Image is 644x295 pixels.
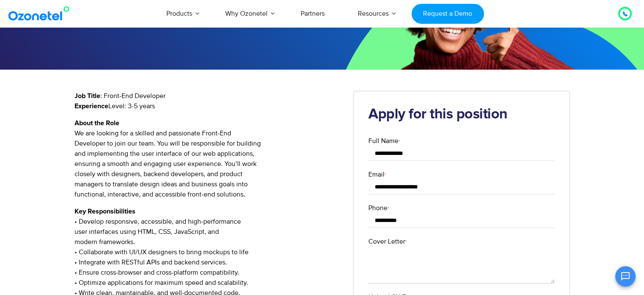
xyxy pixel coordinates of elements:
[368,203,555,213] label: Phone
[75,103,108,110] strong: Experience
[75,208,135,215] strong: Key Responsibilities
[412,4,484,24] a: Request a Demo
[75,118,341,199] p: We are looking for a skilled and passionate Front-End Developer to join our team. You will be res...
[75,93,100,99] strong: Job Title
[75,120,119,126] strong: About the Role
[368,236,555,247] label: Cover Letter
[368,136,555,146] label: Full Name
[75,91,341,111] p: : Front-End Developer Level: 3-5 years
[368,106,555,123] h2: Apply for this position
[615,266,636,287] button: Open chat
[368,169,555,180] label: Email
